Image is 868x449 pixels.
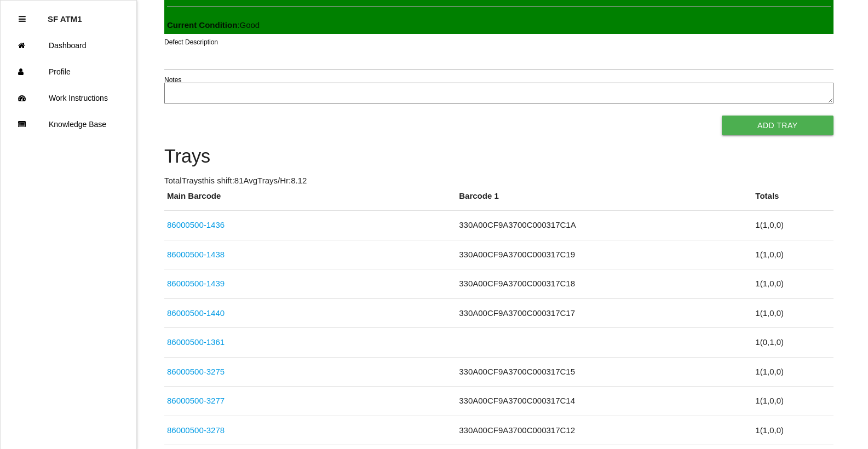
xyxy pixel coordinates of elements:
a: Profile [1,59,136,85]
h4: Trays [164,146,833,167]
a: 86000500-3278 [167,425,225,435]
a: 86000500-3277 [167,396,225,405]
button: Add Tray [722,116,833,135]
p: SF ATM1 [48,6,82,24]
a: 86000500-1436 [167,220,225,229]
td: 330A00CF9A3700C000317C19 [456,240,752,269]
a: 86000500-3275 [167,367,225,376]
span: : Good [167,20,260,30]
a: 86000500-1439 [167,279,225,288]
td: 1 ( 1 , 0 , 0 ) [752,387,833,416]
td: 330A00CF9A3700C000317C14 [456,387,752,416]
a: Dashboard [1,32,136,59]
a: Work Instructions [1,85,136,111]
td: 330A00CF9A3700C000317C17 [456,298,752,328]
td: 1 ( 1 , 0 , 0 ) [752,269,833,299]
p: Total Trays this shift: 81 Avg Trays /Hr: 8.12 [164,175,833,187]
a: 86000500-1361 [167,337,225,347]
td: 1 ( 1 , 0 , 0 ) [752,416,833,445]
th: Totals [752,190,833,211]
td: 1 ( 1 , 0 , 0 ) [752,240,833,269]
td: 330A00CF9A3700C000317C12 [456,416,752,445]
td: 330A00CF9A3700C000317C1A [456,211,752,240]
td: 330A00CF9A3700C000317C15 [456,357,752,387]
td: 330A00CF9A3700C000317C18 [456,269,752,299]
label: Defect Description [164,37,218,47]
b: Current Condition [167,20,237,30]
a: 86000500-1438 [167,250,225,259]
td: 1 ( 1 , 0 , 0 ) [752,211,833,240]
label: Notes [164,75,181,85]
a: 86000500-1440 [167,308,225,318]
a: Knowledge Base [1,111,136,137]
td: 1 ( 0 , 1 , 0 ) [752,328,833,358]
th: Main Barcode [164,190,456,211]
td: 1 ( 1 , 0 , 0 ) [752,298,833,328]
div: Close [19,6,26,32]
th: Barcode 1 [456,190,752,211]
td: 1 ( 1 , 0 , 0 ) [752,357,833,387]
